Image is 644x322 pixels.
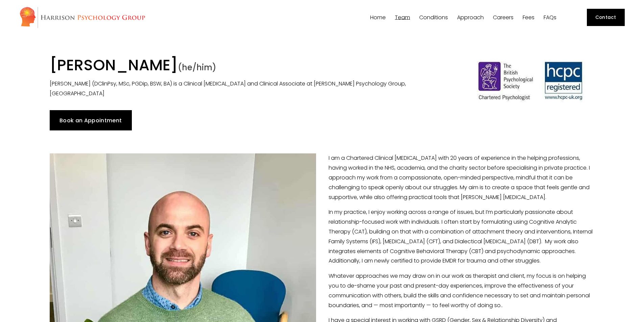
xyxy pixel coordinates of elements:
[457,14,484,21] a: folder dropdown
[493,14,514,21] a: Careers
[457,15,484,20] span: Approach
[50,153,595,202] p: I am a Chartered Clinical [MEDICAL_DATA] with 20 years of experience in the helping professions, ...
[523,14,534,21] a: Fees
[395,15,410,20] span: Team
[370,14,386,21] a: Home
[587,9,625,26] a: Contact
[544,14,556,21] a: FAQs
[395,14,410,21] a: folder dropdown
[419,14,448,21] a: folder dropdown
[50,56,455,77] h1: [PERSON_NAME]
[19,6,145,28] img: Harrison Psychology Group
[419,15,448,20] span: Conditions
[50,271,595,310] p: Whatever approaches we may draw on in our work as therapist and client, my focus is on helping yo...
[178,62,216,73] span: (he/him)
[50,110,132,130] a: Book an Appointment
[50,79,455,99] p: [PERSON_NAME] (DClinPsy, MSc, PGDip, BSW, BA) is a Clinical [MEDICAL_DATA] and Clinical Associate...
[50,207,595,266] p: In my practice, I enjoy working across a range of issues, but I’m particularly passionate about r...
